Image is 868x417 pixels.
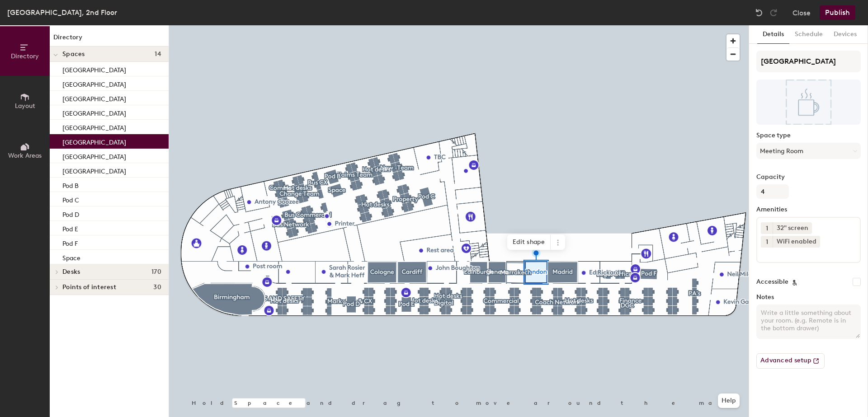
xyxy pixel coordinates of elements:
img: The space named London [756,80,861,125]
button: Close [793,5,811,20]
button: 1 [761,222,773,234]
div: 32" screen [773,222,812,234]
button: Publish [820,5,855,20]
span: Spaces [62,51,85,58]
p: [GEOGRAPHIC_DATA] [62,136,126,146]
p: [GEOGRAPHIC_DATA] [62,78,126,89]
label: Accessible [756,278,788,286]
p: [GEOGRAPHIC_DATA] [62,122,126,132]
img: Redo [769,8,778,17]
img: Undo [755,8,764,17]
span: Work Areas [8,152,42,159]
span: 1 [766,237,768,247]
label: Space type [756,132,861,139]
p: Pod E [62,223,78,233]
span: 14 [155,51,161,58]
p: Pod D [62,208,79,219]
p: [GEOGRAPHIC_DATA] [62,107,126,117]
button: Details [757,25,789,44]
span: Directory [11,52,39,60]
button: Meeting Room [756,143,861,159]
span: Desks [62,268,80,276]
label: Notes [756,294,861,301]
p: [GEOGRAPHIC_DATA] [62,150,126,161]
button: 1 [761,236,773,248]
span: 170 [151,268,161,276]
p: [GEOGRAPHIC_DATA] [62,93,126,103]
div: [GEOGRAPHIC_DATA], 2nd Floor [7,7,117,18]
label: Capacity [756,173,861,181]
button: Advanced setup [756,353,825,369]
p: Pod B [62,179,79,190]
div: WiFi enabled [773,236,820,248]
button: Help [718,394,740,408]
p: Space [62,252,80,262]
span: Points of interest [62,284,116,291]
button: Schedule [789,25,828,44]
span: 1 [766,224,768,233]
p: Pod C [62,194,79,204]
label: Amenities [756,206,861,213]
p: [GEOGRAPHIC_DATA] [62,64,126,74]
span: Edit shape [507,234,551,250]
h1: Directory [50,33,169,47]
p: [GEOGRAPHIC_DATA] [62,165,126,175]
p: Pod F [62,237,78,248]
span: Layout [15,102,35,110]
button: Devices [828,25,862,44]
span: 30 [153,284,161,291]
